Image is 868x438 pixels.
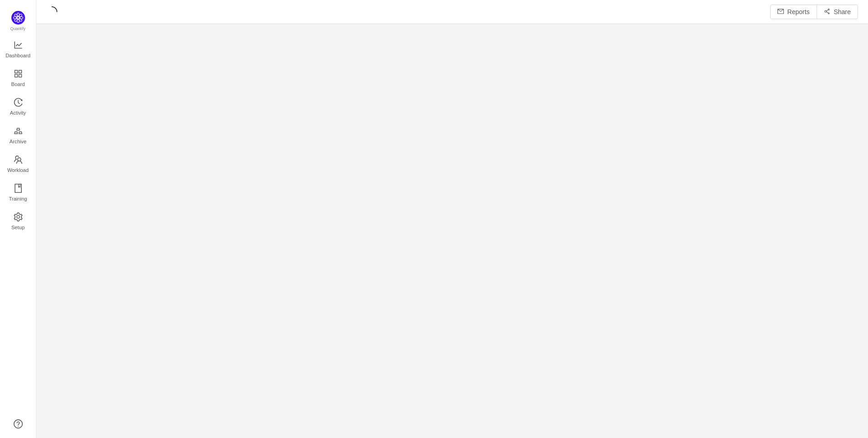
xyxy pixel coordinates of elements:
a: Training [14,184,23,202]
i: icon: loading [46,6,57,17]
i: icon: setting [14,212,23,222]
button: icon: mailReports [770,5,817,19]
span: Dashboard [5,46,30,65]
i: icon: line-chart [14,40,23,50]
span: Activity [10,104,26,122]
a: Setup [14,213,23,231]
button: icon: share-altShare [817,5,858,19]
span: Board [11,75,25,93]
i: icon: gold [14,126,23,136]
span: Archive [10,132,26,151]
i: icon: team [14,155,23,164]
a: Dashboard [14,41,23,59]
img: Quantify [11,11,25,25]
span: Workload [7,161,29,179]
a: icon: question-circle [14,419,23,428]
span: Quantify [10,26,26,31]
i: icon: appstore [14,69,23,78]
i: icon: history [14,98,23,107]
a: Archive [14,127,23,145]
i: icon: book [14,184,23,193]
span: Setup [11,218,25,237]
a: Activity [14,98,23,116]
a: Board [14,70,23,88]
span: Training [9,190,27,208]
a: Workload [14,156,23,174]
